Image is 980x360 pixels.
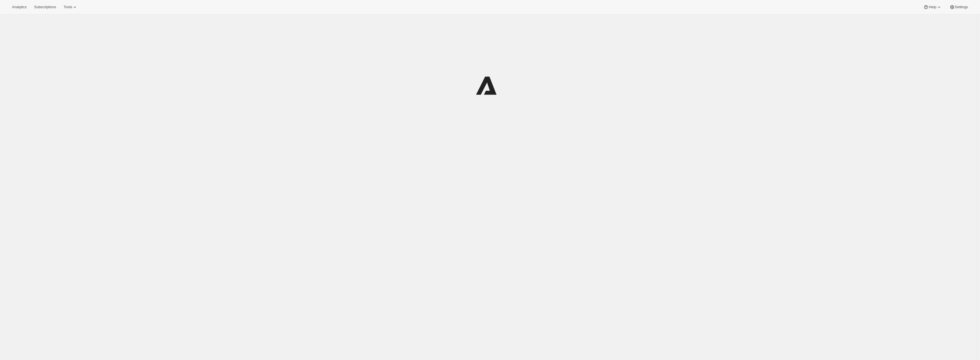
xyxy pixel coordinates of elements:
button: Help [920,3,945,11]
button: Subscriptions [31,3,59,11]
button: Analytics [9,3,30,11]
span: Settings [955,5,968,9]
span: Tools [64,5,72,9]
span: Analytics [12,5,26,9]
button: Settings [946,3,971,11]
span: Subscriptions [34,5,56,9]
button: Tools [60,3,81,11]
span: Help [929,5,936,9]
